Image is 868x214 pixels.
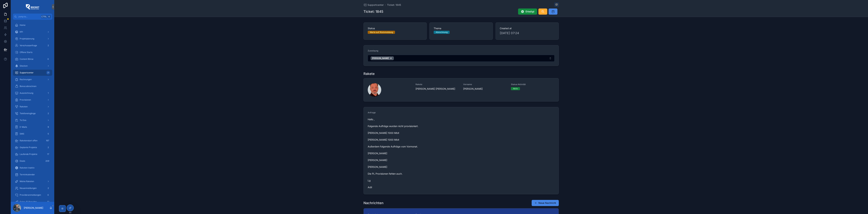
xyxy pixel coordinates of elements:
p: [PERSON_NAME] [24,206,43,210]
span: Auszeichnung [20,92,33,94]
button: Neue Nachricht [532,200,559,206]
div: 9 [46,125,50,129]
span: [PERSON_NAME] [PERSON_NAME] [416,87,459,91]
span: KPI [20,31,23,33]
a: Bonus abrechnen [13,83,52,89]
a: Rechnungen [13,76,52,83]
span: Meine Raketen [20,180,34,183]
button: Select Button [368,55,555,62]
span: SMS [20,132,24,135]
span: Provideranmeldungen [20,194,41,196]
span: Raketenstart offen [20,139,37,142]
a: Provideranmeldungen0 [13,192,52,198]
div: 2 [46,145,50,149]
span: Terminkalender [20,173,35,176]
span: Rakete [416,83,459,86]
a: Raketen [13,104,52,110]
div: 2 [46,43,50,48]
span: [PERSON_NAME] [372,57,389,60]
div: 0 [46,57,50,61]
span: Jump to... [18,15,40,18]
span: Content Börse [20,58,33,60]
a: Neuanmeldungen2 [13,185,52,191]
span: Erledigt [526,10,534,13]
div: 2 [46,186,50,190]
span: Provisionen [20,99,31,101]
span: Geplante Projekte [20,146,37,149]
span: To Dos [20,119,26,122]
span: Glocken [20,65,28,67]
div: Aktiv [513,87,518,90]
div: Warte auf Rückmeldung [370,31,393,34]
span: Vorname [463,83,507,86]
a: SMS5 [13,131,52,137]
a: Laufende Projekte17 [13,151,52,157]
a: Vorschussanfrage2 [13,42,52,49]
button: Unselect 21 [371,56,394,60]
a: Projektplanung [13,36,52,42]
h1: Nachrichten [363,201,383,205]
span: Supportcenter [20,71,34,74]
span: Vorschussanfrage [20,44,37,47]
a: Terminkalender [13,172,52,178]
a: To Dos [13,117,52,123]
h1: Ticket: 1845 [363,9,383,14]
a: Raketenstart offen167 [13,138,52,144]
span: [DATE] 07:24 [500,31,555,35]
a: Supportcenter [363,3,384,7]
div: 2 [46,111,50,115]
span: Status [368,27,422,30]
a: Sales-ID Provider12 [13,199,52,205]
span: Thema [434,27,488,30]
span: Sales-ID Provider [20,200,37,203]
h1: Rakete [363,71,375,76]
a: Auszeichnung1 [13,90,52,96]
a: Rakete[PERSON_NAME] [PERSON_NAME]Vorname[PERSON_NAME]Status AktivitätAktiv [364,78,559,101]
span: Anfrage [368,111,376,114]
div: 1 [46,91,50,95]
span: Created at [500,27,555,30]
a: Meine Raketen [13,178,52,184]
span: Home [20,24,25,26]
a: Geplante Projekte2 [13,144,52,150]
span: Telefoneingänge [20,112,36,115]
button: Erledigt [518,8,537,15]
a: E-Mails9 [13,124,52,130]
div: 12 [46,200,50,204]
a: KPI [13,29,52,35]
a: Ticket: 1845 [387,3,401,7]
button: Jump to...CtrlK [13,14,52,20]
a: Raketen inaktiv [13,165,52,171]
a: Content Börse0 [13,56,52,62]
div: 31 [46,71,50,75]
div: 5 [46,132,50,136]
span: Deals [20,160,25,162]
a: Glocken [13,63,52,69]
span: Projektplanung [20,37,34,40]
a: Deals209 [13,158,52,164]
span: Ctrl [41,15,47,18]
a: Telefoneingänge2 [13,110,52,117]
span: K [48,15,51,18]
img: App logo [26,4,39,10]
span: Neuanmeldungen [20,187,37,190]
div: 167 [45,139,50,143]
div: Abrechnung [436,31,448,34]
span: Raketen inaktiv [20,166,35,169]
span: Rechnungen [20,78,32,81]
a: Provisionen [13,97,52,103]
span: Status Aktivität [511,83,555,86]
span: Zuweisung [368,49,378,52]
span: Bonus abrechnen [20,85,36,88]
div: 0 [46,193,50,197]
a: Supportcenter31 [13,70,52,76]
div: 17 [46,152,50,156]
a: Home [13,22,52,28]
span: Offene Starts [20,51,32,54]
span: Raketen [20,105,28,108]
a: Offene Starts [13,49,52,55]
div: scrollable content [11,20,54,202]
div: 209 [44,159,50,163]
